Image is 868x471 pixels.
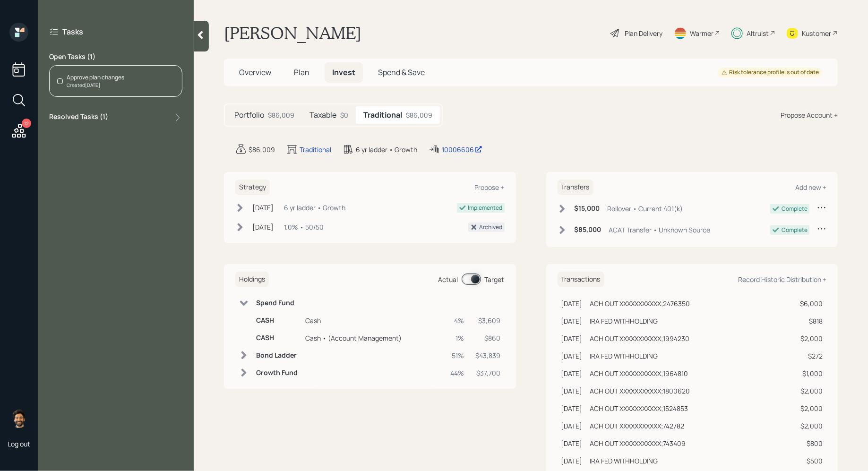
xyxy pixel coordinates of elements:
div: $86,009 [406,110,432,120]
div: Altruist [747,28,769,38]
label: Tasks [62,26,83,37]
div: $2,000 [800,386,823,396]
h6: Growth Fund [256,369,298,377]
div: $86,009 [268,110,294,120]
div: ACH OUT XXXXXXXXXXX;742782 [590,421,685,431]
div: 44% [451,368,464,378]
h6: $85,000 [575,226,602,234]
div: Complete [782,205,808,213]
div: 6 yr ladder • Growth [284,203,345,213]
div: Target [485,274,505,284]
div: 12 [22,119,31,128]
h6: Spend Fund [256,299,298,307]
div: Rollover • Current 401(k) [608,204,683,214]
h1: [PERSON_NAME] [224,23,361,43]
div: $2,000 [800,334,823,343]
div: Archived [480,223,503,231]
div: $500 [800,456,823,466]
h6: CASH [256,317,298,325]
div: Cash • (Account Management) [305,333,443,343]
div: [DATE] [561,456,583,466]
div: Cash [305,316,443,325]
div: $3,609 [476,316,501,325]
div: Warmer [690,28,713,38]
div: ACH OUT XXXXXXXXXXX;1964810 [590,368,688,378]
div: [DATE] [561,403,583,413]
h5: Portfolio [234,111,264,120]
div: Traditional [300,145,331,154]
div: IRA FED WITHHOLDING [590,316,658,326]
div: [DATE] [252,222,274,232]
div: $6,000 [800,299,823,308]
span: Plan [294,67,309,77]
div: 1% [451,333,464,343]
div: [DATE] [561,316,583,326]
h6: Bond Ladder [256,351,298,360]
div: [DATE] [561,368,583,378]
div: $37,700 [476,368,501,378]
div: Record Historic Distribution + [738,275,826,284]
label: Open Tasks ( 1 ) [49,52,182,61]
div: [DATE] [561,351,583,361]
div: Created [DATE] [67,82,124,89]
div: 1.0% • 50/50 [284,222,324,232]
div: Plan Delivery [625,28,662,38]
div: $818 [800,316,823,326]
h6: $15,000 [575,205,600,213]
div: Propose + [475,183,505,192]
h6: Holdings [235,272,269,287]
label: Resolved Tasks ( 1 ) [49,112,108,123]
div: $860 [476,333,501,343]
h6: Transfers [558,180,593,195]
div: $800 [800,438,823,448]
div: [DATE] [561,334,583,343]
h5: Traditional [363,111,402,120]
div: Approve plan changes [67,73,124,82]
div: IRA FED WITHHOLDING [590,456,658,466]
h6: Transactions [558,272,604,287]
div: [DATE] [561,299,583,308]
div: Log out [8,439,30,448]
div: $86,009 [249,145,275,154]
div: [DATE] [561,421,583,431]
span: Invest [332,67,355,77]
div: Implemented [468,204,503,212]
h6: CASH [256,334,298,342]
div: ACH OUT XXXXXXXXXXX;1524853 [590,403,688,413]
div: ACH OUT XXXXXXXXXXX;1800620 [590,386,690,396]
span: Overview [239,67,271,77]
div: ACH OUT XXXXXXXXXXX;1994230 [590,334,690,343]
div: [DATE] [252,203,274,213]
h5: Taxable [309,111,336,120]
div: ACH OUT XXXXXXXXXXX;743409 [590,438,686,448]
div: [DATE] [561,438,583,448]
div: 6 yr ladder • Growth [356,145,417,154]
div: Complete [782,226,808,234]
div: [DATE] [561,386,583,396]
div: IRA FED WITHHOLDING [590,351,658,361]
div: Actual [438,274,458,284]
div: $2,000 [800,421,823,431]
div: 10006606 [442,145,482,154]
div: ACAT Transfer • Unknown Source [609,225,711,235]
div: Risk tolerance profile is out of date [722,69,819,77]
div: 51% [451,351,464,360]
div: Kustomer [802,28,831,38]
div: Add new + [795,183,826,192]
img: eric-schwartz-headshot.png [9,409,28,428]
div: $43,839 [476,351,501,360]
div: ACH OUT XXXXXXXXXXX;2476350 [590,299,690,308]
span: Spend & Save [378,67,425,77]
h6: Strategy [235,180,270,195]
div: $2,000 [800,403,823,413]
div: 4% [451,316,464,325]
div: $1,000 [800,368,823,378]
div: $272 [800,351,823,361]
div: $0 [340,110,348,120]
div: Propose Account + [781,110,838,120]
